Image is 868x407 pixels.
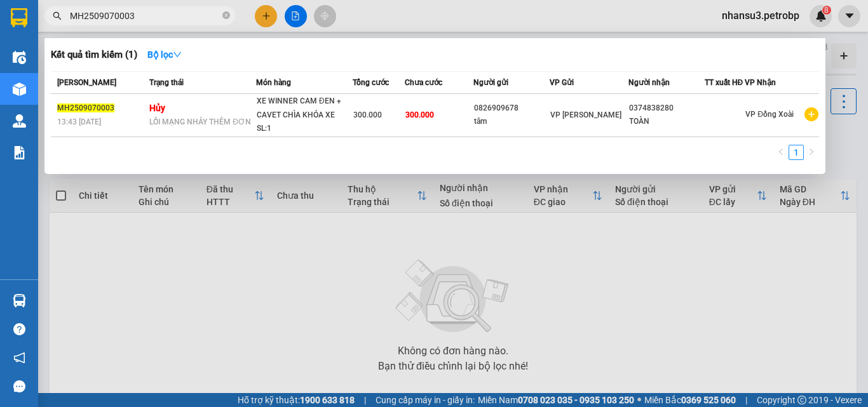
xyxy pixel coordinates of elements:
[13,323,25,335] span: question-circle
[745,78,776,87] span: VP Nhận
[222,11,230,19] span: close-circle
[70,9,220,23] input: Tìm tên, số ĐT hoặc mã đơn
[13,294,26,307] img: warehouse-icon
[51,48,137,62] h3: Kết quả tìm kiếm ( 1 )
[222,10,230,22] span: close-circle
[173,50,182,59] span: down
[628,78,670,87] span: Người nhận
[149,103,165,113] strong: Hủy
[13,51,26,64] img: warehouse-icon
[473,78,508,87] span: Người gửi
[57,103,114,112] span: MH2509070003
[550,110,621,119] span: VP [PERSON_NAME]
[773,145,789,160] li: Previous Page
[773,145,789,160] button: left
[808,148,815,156] span: right
[789,145,803,159] a: 1
[629,102,704,115] div: 0374838280
[353,78,389,87] span: Tổng cước
[777,148,785,156] span: left
[13,380,25,392] span: message
[13,83,26,96] img: warehouse-icon
[474,102,549,115] div: 0826909678
[629,115,704,128] div: TOÀN
[405,110,434,119] span: 300.000
[804,145,819,160] button: right
[53,11,62,20] span: search
[149,78,184,87] span: Trạng thái
[13,114,26,128] img: warehouse-icon
[149,117,251,126] span: LỖI MẠNG NHẢY THÊM ĐƠN
[257,122,352,136] div: SL: 1
[256,78,291,87] span: Món hàng
[147,50,182,60] strong: Bộ lọc
[57,78,116,87] span: [PERSON_NAME]
[257,95,352,122] div: XE WINNER CAM ĐEN + CAVET CHÌA KHÓA XE
[804,107,818,121] span: plus-circle
[705,78,743,87] span: TT xuất HĐ
[745,110,794,119] span: VP Đồng Xoài
[13,352,25,364] span: notification
[405,78,442,87] span: Chưa cước
[57,117,101,126] span: 13:43 [DATE]
[353,110,382,119] span: 300.000
[550,78,574,87] span: VP Gửi
[137,44,192,65] button: Bộ lọcdown
[13,146,26,159] img: solution-icon
[789,145,804,160] li: 1
[804,145,819,160] li: Next Page
[11,8,27,27] img: logo-vxr
[474,115,549,128] div: tâm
